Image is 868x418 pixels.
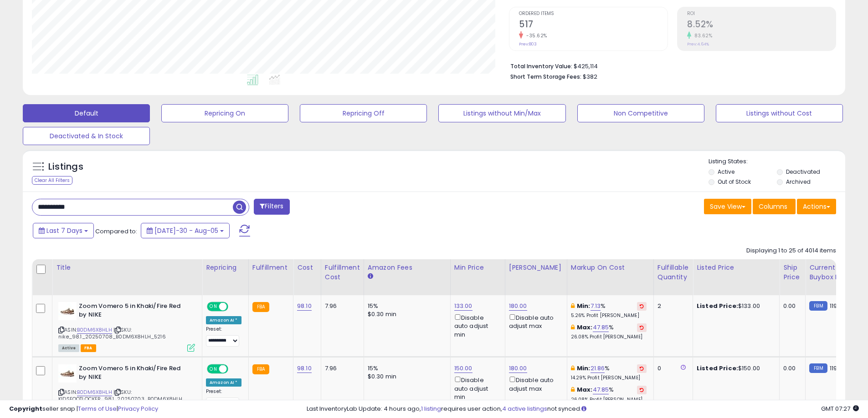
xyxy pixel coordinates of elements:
[325,263,360,282] div: Fulfillment Cost
[519,19,668,31] h2: 517
[307,405,859,413] div: Last InventoryLab Update: 4 hours ago, requires user action, not synced.
[206,263,245,272] div: Repricing
[687,19,836,31] h2: 8.52%
[438,104,565,122] button: Listings without Min/Max
[297,364,312,373] a: 98.10
[254,199,289,215] button: Filters
[786,168,820,176] label: Deactivated
[58,344,79,352] span: All listings currently available for purchase on Amazon
[58,388,186,402] span: | SKU: KIDSFOOTLOCKER_98.1_20250703_B0DM6X8HLH_
[746,247,836,255] div: Displaying 1 to 25 of 4014 items
[567,259,653,295] th: The percentage added to the cost of goods (COGS) that forms the calculator for Min & Max prices.
[208,303,219,311] span: ON
[591,302,601,311] a: 7.13
[141,223,230,238] button: [DATE]-30 - Aug-05
[454,302,473,311] a: 133.00
[23,127,150,145] button: Deactivated & In Stock
[809,363,827,373] small: FBM
[593,323,609,332] a: 47.85
[571,334,647,340] p: 26.08% Profit [PERSON_NAME]
[208,365,219,373] span: ON
[783,302,798,310] div: 0.00
[9,404,42,413] strong: Copyright
[454,312,498,339] div: Disable auto adjust min
[161,104,288,122] button: Repricing On
[9,405,158,413] div: seller snap | |
[709,157,845,166] p: Listing States:
[830,364,837,373] span: 119
[571,312,647,319] p: 5.26% Profit [PERSON_NAME]
[297,302,312,311] a: 98.10
[691,32,712,39] small: 83.62%
[297,263,317,272] div: Cost
[697,364,738,373] b: Listed Price:
[697,263,776,272] div: Listed Price
[227,365,241,373] span: OFF
[577,104,704,122] button: Non Competitive
[577,385,593,394] b: Max:
[509,263,563,272] div: [PERSON_NAME]
[783,364,798,373] div: 0.00
[809,301,827,311] small: FBM
[697,364,772,373] div: $150.00
[704,199,751,214] button: Save View
[252,263,289,272] div: Fulfillment
[368,272,373,281] small: Amazon Fees.
[821,404,859,413] span: 2025-08-13 07:27 GMT
[523,32,547,39] small: -35.62%
[46,226,82,235] span: Last 7 Days
[227,303,241,311] span: OFF
[81,344,96,352] span: FBA
[421,404,441,413] a: 1 listing
[657,263,689,282] div: Fulfillable Quantity
[325,302,357,310] div: 7.96
[58,326,166,340] span: | SKU: nike_98.1_20250708_B0DM6X8HLH_5216
[118,404,158,413] a: Privacy Policy
[368,364,443,373] div: 15%
[571,263,650,272] div: Markup on Cost
[454,375,498,401] div: Disable auto adjust min
[509,375,560,393] div: Disable auto adjust max
[697,302,772,310] div: $133.00
[718,178,751,186] label: Out of Stock
[716,104,843,122] button: Listings without Cost
[687,11,836,16] span: ROI
[510,73,581,81] b: Short Term Storage Fees:
[79,302,190,321] b: Zoom Vomero 5 in Khaki/Fire Red by NIKE
[797,199,836,214] button: Actions
[56,263,198,272] div: Title
[759,202,787,211] span: Columns
[325,364,357,373] div: 7.96
[591,364,605,373] a: 21.86
[571,302,647,319] div: %
[577,364,591,373] b: Min:
[583,72,597,81] span: $382
[519,41,537,47] small: Prev: 803
[593,385,609,394] a: 47.85
[577,323,593,332] b: Max:
[577,302,591,310] b: Min:
[77,326,112,334] a: B0DM6X8HLH
[368,302,443,310] div: 15%
[657,364,686,373] div: 0
[58,302,77,320] img: 31suY+-EXiL._SL40_.jpg
[58,364,195,413] div: ASIN:
[206,316,241,324] div: Amazon AI *
[509,302,527,311] a: 180.00
[206,326,241,347] div: Preset:
[571,364,647,381] div: %
[58,302,195,351] div: ASIN:
[58,364,77,383] img: 31suY+-EXiL._SL40_.jpg
[78,404,117,413] a: Terms of Use
[454,263,501,272] div: Min Price
[519,11,668,16] span: Ordered Items
[809,263,856,282] div: Current Buybox Price
[368,310,443,318] div: $0.30 min
[79,364,190,383] b: Zoom Vomero 5 in Khaki/Fire Red by NIKE
[252,364,269,374] small: FBA
[786,178,811,186] label: Archived
[368,373,443,381] div: $0.30 min
[33,223,94,238] button: Last 7 Days
[32,176,72,185] div: Clear All Filters
[454,364,473,373] a: 150.00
